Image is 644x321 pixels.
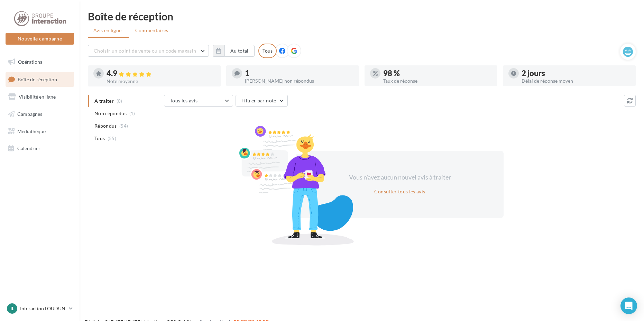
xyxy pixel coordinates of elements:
[129,111,135,116] span: (1)
[522,70,630,77] div: 2 jours
[4,55,75,69] a: Opérations
[522,79,630,83] div: Délai de réponse moyen
[4,90,75,104] a: Visibilité en ligne
[19,94,56,100] span: Visibilité en ligne
[18,59,42,65] span: Opérations
[258,44,277,58] div: Tous
[108,136,116,141] span: (55)
[88,45,209,57] button: Choisir un point de vente ou un code magasin
[17,111,42,117] span: Campagnes
[213,45,255,57] button: Au total
[6,302,74,315] a: IL Interaction LOUDUN
[17,145,40,151] span: Calendrier
[18,76,57,82] span: Boîte de réception
[340,173,459,182] div: Vous n'avez aucun nouvel avis à traiter
[20,305,66,312] p: Interaction LOUDUN
[107,70,215,77] div: 4.9
[245,79,353,83] div: [PERSON_NAME] non répondus
[383,70,492,77] div: 98 %
[620,297,637,314] div: Open Intercom Messenger
[88,11,636,21] div: Boîte de réception
[94,110,127,117] span: Non répondus
[94,48,196,54] span: Choisir un point de vente ou un code magasin
[119,123,128,129] span: (54)
[4,124,75,139] a: Médiathèque
[17,128,46,134] span: Médiathèque
[4,141,75,156] a: Calendrier
[224,45,255,57] button: Au total
[94,135,105,142] span: Tous
[383,79,492,83] div: Taux de réponse
[236,95,288,107] button: Filtrer par note
[10,305,14,312] span: IL
[164,95,233,107] button: Tous les avis
[6,33,74,45] button: Nouvelle campagne
[170,98,198,103] span: Tous les avis
[371,187,428,196] button: Consulter tous les avis
[4,107,75,121] a: Campagnes
[94,122,117,129] span: Répondus
[245,70,353,77] div: 1
[4,72,75,87] a: Boîte de réception
[107,79,215,84] div: Note moyenne
[135,27,168,34] span: Commentaires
